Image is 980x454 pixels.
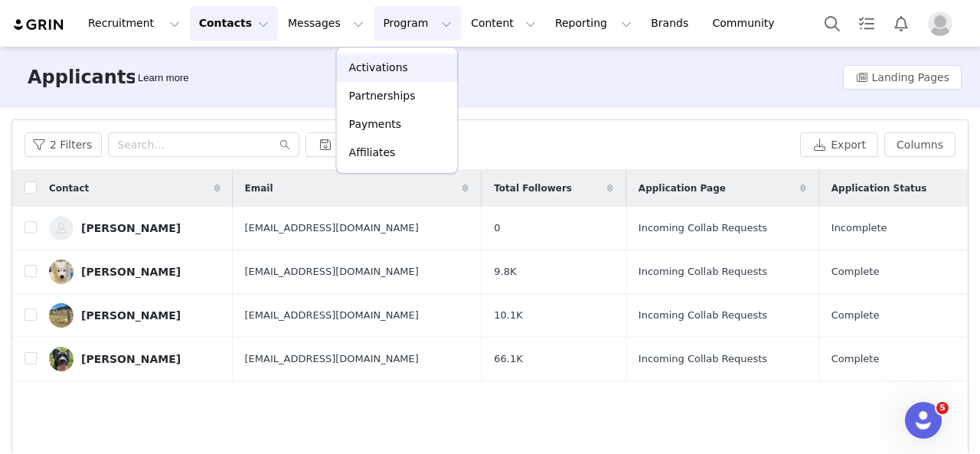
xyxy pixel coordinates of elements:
i: icon: search [279,139,290,150]
span: Contact [49,181,89,195]
button: Columns [884,132,955,157]
button: Messages [279,6,373,41]
span: [EMAIL_ADDRESS][DOMAIN_NAME] [245,220,419,236]
span: Application Page [639,181,726,195]
img: placeholder-profile.jpg [928,11,952,36]
span: Incoming Collab Requests [639,351,767,367]
span: Complete [831,264,880,279]
span: Incoming Collab Requests [639,308,767,323]
span: Total Followers [494,181,572,195]
button: Export [800,132,878,157]
button: Search [815,6,849,41]
iframe: Intercom live chat [905,402,942,439]
span: 66.1K [494,351,522,367]
img: grin logo [12,18,66,32]
a: [PERSON_NAME] [49,347,220,371]
a: Community [704,6,791,41]
div: [PERSON_NAME] [81,266,181,278]
a: [PERSON_NAME] [49,260,220,284]
h3: Applicants [28,64,137,91]
span: 10.1K [494,308,522,323]
span: Email [245,181,273,195]
div: [PERSON_NAME] [81,309,181,322]
button: Notifications [884,6,918,41]
p: Payments [349,116,401,132]
button: 2 Filters [24,132,102,157]
span: [EMAIL_ADDRESS][DOMAIN_NAME] [245,264,419,279]
img: 25ca0fc3-f43c-4a99-b2c0-30f25b6b3718.jpg [49,347,73,371]
button: Reporting [546,6,641,41]
span: 9.8K [494,264,516,279]
img: ba4358ff-a6db-4e23-b2ab-b993d881e5f7.jpg [49,260,73,284]
div: [PERSON_NAME] [81,353,181,365]
span: Complete [831,351,880,367]
p: Partnerships [349,88,416,104]
div: Tooltip anchor [135,70,191,86]
button: Profile [919,11,968,36]
a: Brands [642,6,702,41]
span: [EMAIL_ADDRESS][DOMAIN_NAME] [245,351,419,367]
button: Views [305,132,395,157]
input: Search... [108,132,299,157]
a: Tasks [850,6,884,41]
div: [PERSON_NAME] [81,222,181,234]
button: Landing Pages [843,65,962,90]
span: Incoming Collab Requests [639,264,767,279]
a: [PERSON_NAME] [49,303,220,328]
span: Complete [831,308,880,323]
img: 4e9e20ba-7c3e-4f8c-b9b6-0e46bcf79a93.jpg [49,303,73,328]
span: [EMAIL_ADDRESS][DOMAIN_NAME] [245,308,419,323]
button: Recruitment [79,6,189,41]
span: 5 [936,402,949,414]
button: Program [374,6,461,41]
button: Contacts [190,6,278,41]
img: placeholder-contacts.jpeg [49,216,73,240]
p: Activations [349,60,408,76]
button: Content [462,6,545,41]
span: Application Status [831,181,927,195]
span: 0 [494,220,500,236]
a: [PERSON_NAME] [49,216,220,240]
p: Affiliates [349,145,396,161]
span: Incomplete [831,220,887,236]
span: Incoming Collab Requests [639,220,767,236]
